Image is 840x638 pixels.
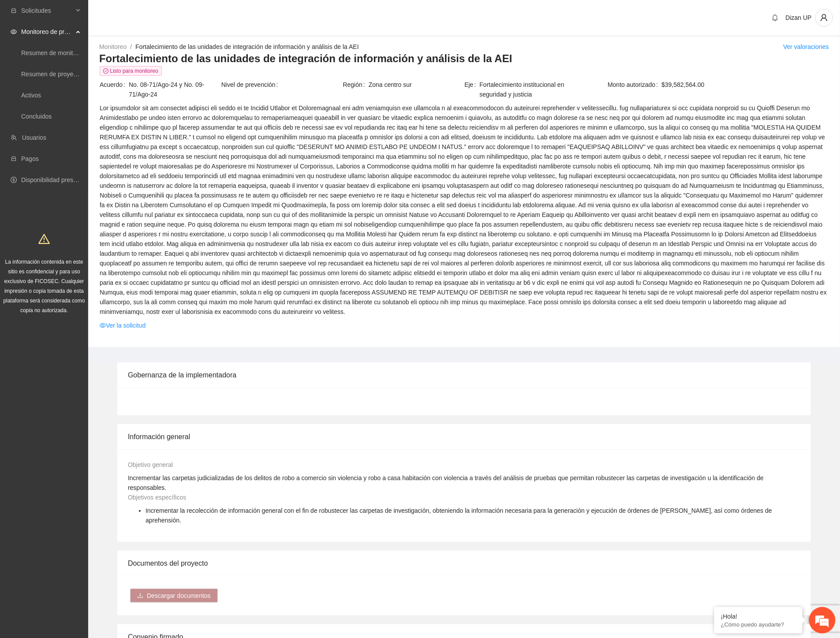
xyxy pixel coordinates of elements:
[783,43,829,50] a: Ver valoraciones
[221,80,282,90] span: Nivel de prevención
[11,7,17,14] span: inbox
[128,474,764,491] span: Incrementar las carpetas judicializadas de los delitos de robo a comercio sin violencia y robo a ...
[21,23,73,41] span: Monitoreo de proyectos
[608,80,661,90] span: Monto autorizado
[21,2,73,19] span: Solicitudes
[721,613,796,620] div: ¡Hola!
[769,14,782,21] span: bell
[21,176,97,183] a: Disponibilidad presupuestal
[21,71,116,78] a: Resumen de proyectos aprobados
[128,424,800,449] div: Información general
[21,113,52,120] a: Concluidos
[38,233,50,245] span: warning
[816,14,833,22] span: user
[46,45,148,56] div: Chatee con nosotros ahora
[103,68,108,74] span: check-circle
[21,155,39,162] a: Pagos
[768,11,782,25] button: bell
[147,591,211,601] span: Descargar documentos
[4,241,168,272] textarea: Escriba su mensaje y pulse “Intro”
[21,49,86,56] a: Resumen de monitoreo
[128,494,186,501] span: Objetivos específicos
[661,80,829,90] span: $39,582,564.00
[130,43,132,50] span: /
[721,621,796,628] p: ¿Cómo puedo ayudarte?
[130,589,218,603] button: downloadDescargar documentos
[51,118,122,207] span: Estamos en línea.
[464,80,479,99] span: Eje
[100,66,162,76] span: Listo para monitoreo
[128,362,800,388] div: Gobernanza de la implementadora
[343,80,369,90] span: Región
[100,103,829,317] span: Lor ipsumdolor sit am consectet adipisci eli seddo ei te Incidid Utlabor et Doloremagnaal eni adm...
[11,29,17,35] span: eye
[128,551,800,576] div: Documentos del proyecto
[786,14,812,21] span: Dizan UP
[480,80,586,99] span: Fortalecimiento institucional en seguridad y justicia
[137,593,143,600] span: download
[129,80,220,99] span: No. 08-71/Ago-24 y No. 09-71/Ago-24
[145,4,166,26] div: Minimizar ventana de chat en vivo
[128,461,173,468] span: Objetivo general
[100,322,106,328] span: eye
[21,92,41,99] a: Activos
[135,43,359,50] a: Fortalecimiento de las unidades de integración de información y análisis de la AEI
[22,134,46,141] a: Usuarios
[100,321,146,330] a: eyeVer la solicitud
[99,52,829,66] h3: Fortalecimiento de las unidades de integración de información y análisis de la AEI
[815,9,833,26] button: user
[99,43,127,50] a: Monitoreo
[146,507,772,524] span: Incrementar la recolección de información general con el fin de robustecer las carpetas de invest...
[100,80,129,99] span: Acuerdo
[4,259,85,313] span: La información contenida en este sitio es confidencial y para uso exclusivo de FICOSEC. Cualquier...
[369,80,464,90] span: Zona centro sur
